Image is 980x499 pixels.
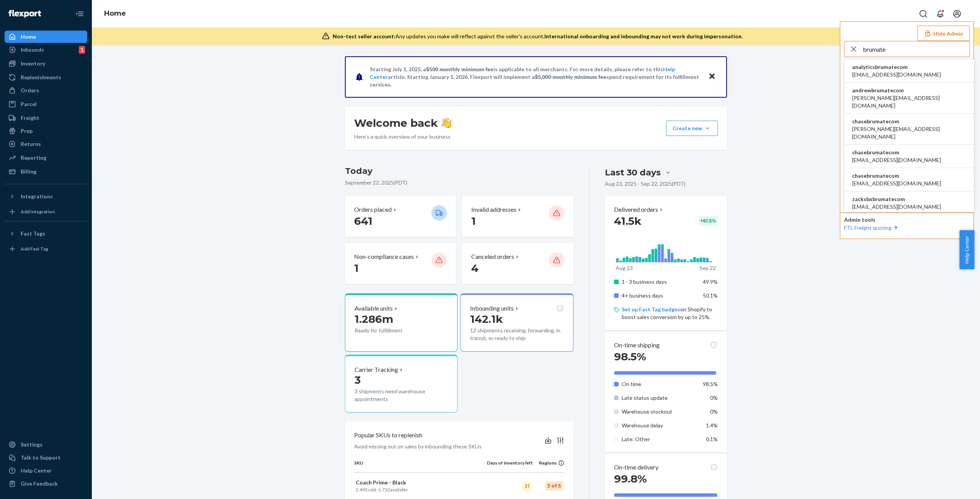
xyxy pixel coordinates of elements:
a: Returns [5,138,87,150]
button: Fast Tags [5,227,87,240]
span: [EMAIL_ADDRESS][DOMAIN_NAME] [852,156,941,164]
div: Last 30 days [605,167,661,178]
a: Add Fast Tag [5,243,87,255]
button: Delivered orders [614,205,664,214]
p: September 22, 2025 ( PDT ) [345,179,573,187]
th: SKU [354,460,487,473]
a: FTL Freight quoting [844,224,899,231]
p: Available units [354,304,393,313]
span: 3 [354,373,361,386]
div: Reporting [21,154,46,162]
div: Prep [21,127,33,135]
a: Freight [5,112,87,124]
div: Billing [21,168,36,175]
span: 98.5% [614,350,646,363]
img: hand-wave emoji [441,118,452,128]
span: Non-test seller account: [333,33,395,39]
a: Billing [5,165,87,178]
button: Create new [666,121,718,136]
div: Returns [21,140,41,148]
span: 0% [710,408,718,415]
p: Carrier Tracking [354,365,398,374]
p: 1 - 3 business days [622,278,697,286]
div: Fast Tags [21,230,45,237]
span: 2,492 [356,487,367,492]
div: Give Feedback [21,480,58,488]
p: on Shopify to boost sales conversion by up to 25%. [622,306,718,321]
p: sold · available [356,486,485,493]
div: Home [21,33,36,41]
button: Close [707,71,717,82]
button: Invalid addresses 1 [462,196,573,237]
button: Open notifications [933,6,948,21]
div: Inbounds [21,46,44,54]
span: International onboarding and inbounding may not work during impersonation. [544,33,743,39]
span: andrewbrumatecom [852,87,966,94]
span: $500 monthly minimum fee [426,66,493,72]
p: 12 shipments receiving, forwarding, in transit, or ready to ship [470,327,563,342]
span: 1,732 [378,487,390,492]
p: Coach Prime - Black [356,479,485,486]
a: Home [5,31,87,43]
button: Integrations [5,190,87,203]
div: Add Fast Tag [21,245,48,252]
a: Replenishments [5,71,87,83]
p: Avoid missing out on sales by inbounding these SKUs [354,443,482,450]
p: Non-compliance cases [354,252,414,261]
div: Add Integration [21,208,55,215]
span: 1.4% [706,422,718,429]
img: Flexport logo [8,10,41,18]
p: On time [622,380,697,388]
a: Inventory [5,57,87,70]
a: Talk to Support [5,452,87,464]
p: Canceled orders [471,252,514,261]
a: Parcel [5,98,87,110]
th: Days of inventory left [487,460,533,473]
p: Sep 22 [699,264,716,272]
button: Available units1.286mReady for fulfillment [345,293,457,352]
div: Orders [21,87,39,94]
button: Canceled orders 4 [462,243,573,284]
div: Freight [21,114,39,122]
a: Set up Fast Tag badges [622,306,680,312]
span: 4 [471,262,479,275]
span: chasebrumatecom [852,149,941,156]
span: [EMAIL_ADDRESS][DOMAIN_NAME] [852,180,941,187]
button: Help Center [959,230,974,269]
p: 4+ business days [622,292,697,299]
div: 21 [522,481,531,491]
div: Regions [533,460,564,466]
span: 99.8% [614,472,647,485]
div: Settings [21,441,42,448]
div: Replenishments [21,74,61,81]
span: 50.1% [703,292,718,299]
span: 41.5k [614,214,642,227]
span: chasebrumatecom [852,118,966,125]
div: 1 [79,46,85,54]
span: chasebrumatecom [852,172,941,180]
p: 3 shipments need warehouse appointments [354,388,448,403]
h1: Welcome back [354,116,452,130]
input: Search or paste seller ID [863,41,969,57]
span: [EMAIL_ADDRESS][DOMAIN_NAME] [852,71,941,79]
p: Warehouse stockout [622,408,697,416]
span: zacksbxbrumatecom [852,195,941,203]
p: Aug 23, 2025 - Sep 22, 2025 ( PDT ) [605,180,686,188]
p: On-time delivery [614,463,658,472]
a: Inbounds1 [5,44,87,56]
ol: breadcrumbs [98,3,132,25]
a: Prep [5,125,87,137]
div: Inventory [21,60,45,67]
a: Reporting [5,152,87,164]
p: Inbounding units [470,304,514,313]
p: Orders placed [354,205,392,214]
p: Late: Other [622,435,697,443]
p: Admin tools [844,216,970,224]
button: Hide Admin [917,26,970,41]
span: 0.1% [706,436,718,442]
button: Inbounding units142.1k12 shipments receiving, forwarding, in transit, or ready to ship [461,293,573,352]
button: Carrier Tracking33 shipments need warehouse appointments [345,355,457,413]
span: [PERSON_NAME][EMAIL_ADDRESS][DOMAIN_NAME] [852,125,966,141]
